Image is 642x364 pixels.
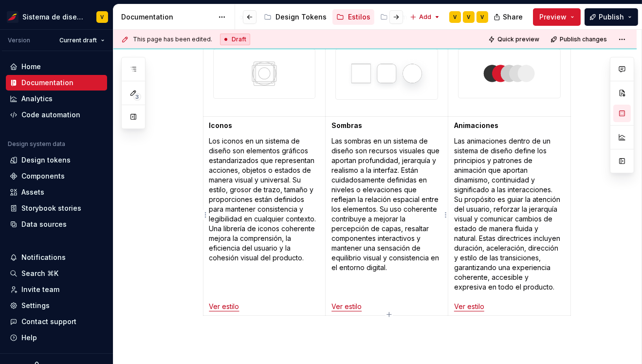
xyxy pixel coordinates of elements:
[331,136,442,311] p: Las sombras en un sistema de diseño son recursos visuales que aportan profundidad, jerarquía y re...
[599,12,624,22] span: Publish
[21,253,66,262] div: Notifications
[6,314,107,329] button: Contact support
[485,33,544,46] button: Quick preview
[133,93,141,101] span: 3
[6,107,107,123] a: Code automation
[275,12,327,22] div: Design Tokens
[21,219,67,229] div: Data sources
[459,49,560,98] img: a748026e-f94b-4396-ae2c-be14bfa069d2.png
[232,36,246,43] span: Draft
[8,140,65,148] div: Design system data
[6,168,107,184] a: Components
[22,12,85,22] div: Sistema de diseño Iberia
[331,121,362,129] strong: Sombras
[21,94,53,104] div: Analytics
[407,10,443,24] button: Add
[332,9,374,25] a: Estilos
[6,330,107,346] button: Help
[533,8,581,26] button: Preview
[133,36,212,43] span: This page has been edited.
[489,8,529,26] button: Share
[21,301,50,310] div: Settings
[6,91,107,107] a: Analytics
[503,12,523,22] span: Share
[21,78,73,88] div: Documentation
[21,110,80,120] div: Code automation
[6,266,107,281] button: Search ⌘K
[6,217,107,232] a: Data sources
[497,36,539,43] span: Quick preview
[101,13,104,21] div: V
[21,333,37,343] div: Help
[6,152,107,168] a: Design tokens
[454,302,484,310] a: Ver estilo
[21,155,71,165] div: Design tokens
[539,12,567,22] span: Preview
[209,136,320,311] p: Los iconos en un sistema de diseño son elementos gráficos estandarizados que representan acciones...
[6,200,107,216] a: Storybook stories
[6,282,107,297] a: Invite team
[21,285,59,294] div: Invite team
[585,8,638,26] button: Publish
[7,11,18,23] img: 55604660-494d-44a9-beb2-692398e9940a.png
[6,250,107,265] button: Notifications
[481,13,484,21] div: V
[6,75,107,91] a: Documentation
[55,34,109,47] button: Current draft
[6,59,107,74] a: Home
[548,33,611,46] button: Publish changes
[6,298,107,313] a: Settings
[2,6,111,27] button: Sistema de diseño IberiaV
[59,36,97,44] span: Current draft
[21,171,65,181] div: Components
[336,49,438,99] img: de2ab81a-b32f-4053-a9e9-0ec321fc8f8f.png
[348,12,370,22] div: Estilos
[419,13,431,21] span: Add
[21,317,76,327] div: Contact support
[209,121,233,129] strong: Iconos
[209,302,239,310] a: Ver estilo
[21,187,44,197] div: Assets
[454,136,565,311] p: Las animaciones dentro de un sistema de diseño define los principios y patrones de animación que ...
[454,121,498,129] strong: Animaciones
[121,12,213,22] div: Documentation
[21,203,81,213] div: Storybook stories
[8,36,30,44] div: Version
[6,184,107,200] a: Assets
[214,49,315,98] img: 83e70cd3-c9eb-4a3f-b554-11736f2d3a6c.png
[560,36,607,43] span: Publish changes
[21,269,58,278] div: Search ⌘K
[331,302,362,310] a: Ver estilo
[260,9,330,25] a: Design Tokens
[454,13,457,21] div: V
[21,62,41,72] div: Home
[467,13,471,21] div: V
